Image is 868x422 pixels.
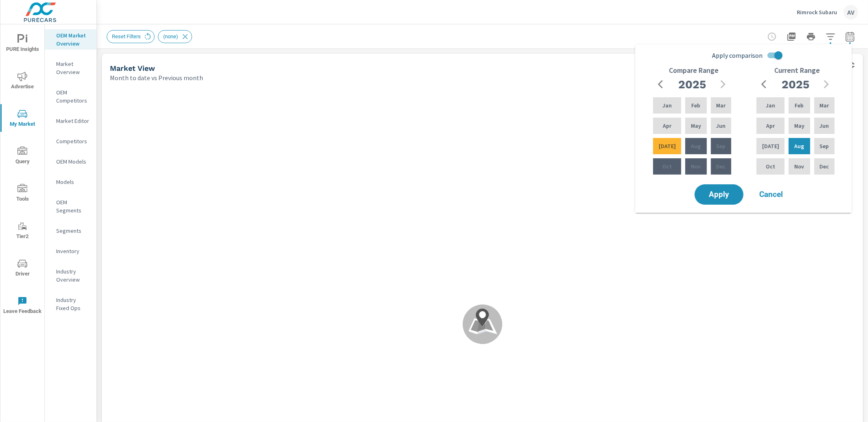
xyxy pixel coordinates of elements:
p: Dec [820,162,829,171]
p: May [794,122,805,130]
p: May [691,122,701,130]
p: Aug [794,142,804,150]
p: Jan [766,101,775,109]
p: [DATE] [659,142,676,150]
div: Inventory [45,245,96,257]
div: (none) [158,30,192,43]
h6: Current Range [774,66,820,74]
p: Aug [691,142,701,150]
p: Nov [691,162,701,171]
p: Industry Overview [56,267,90,284]
div: OEM Competitors [45,86,96,107]
button: "Export Report to PDF" [783,28,800,45]
p: Rimrock Subaru [797,9,837,16]
button: Minimize Widget [845,59,858,72]
p: Nov [794,162,804,171]
p: OEM Segments [56,198,90,214]
p: Dec [716,162,726,171]
h5: Market View [110,64,155,72]
span: Query [3,146,42,166]
div: Models [45,176,96,188]
p: Apr [663,122,671,130]
span: Tools [3,184,42,204]
div: Competitors [45,135,96,147]
span: PURE Insights [3,34,42,54]
p: Segments [56,227,90,235]
span: Apply comparison [712,50,763,60]
div: Segments [45,225,96,237]
p: OEM Models [56,157,90,166]
div: nav menu [0,24,44,324]
p: Oct [662,162,672,171]
div: OEM Market Overview [45,29,96,50]
div: OEM Models [45,155,96,168]
button: Print Report [803,28,819,45]
div: Market Editor [45,115,96,127]
p: Feb [691,101,700,109]
p: Sep [716,142,726,150]
div: Reset Filters [107,30,155,43]
span: My Market [3,109,42,129]
p: OEM Competitors [56,88,90,105]
p: Apr [766,122,775,130]
p: Industry Fixed Ops [56,296,90,312]
p: Market Editor [56,117,90,125]
span: Leave Feedback [3,296,42,316]
div: OEM Segments [45,196,96,216]
span: (none) [158,33,183,39]
p: Inventory [56,247,90,255]
button: Apply Filters [822,28,839,45]
button: Select Date Range [842,28,858,45]
span: Apply [703,191,735,198]
span: Tier2 [3,221,42,241]
p: Jun [820,122,829,130]
p: Models [56,178,90,186]
p: Month to date vs Previous month [110,73,203,83]
p: Oct [766,162,775,171]
p: OEM Market Overview [56,31,90,48]
span: Driver [3,259,42,279]
span: Cancel [755,191,787,198]
div: Market Overview [45,58,96,78]
div: Industry Fixed Ops [45,294,96,314]
div: Industry Overview [45,265,96,286]
h6: Compare Range [669,66,719,74]
span: Reset Filters [107,33,146,39]
h2: 2025 [678,77,706,92]
p: Sep [820,142,829,150]
p: Feb [795,101,804,109]
p: Jan [662,101,672,109]
button: Apply [695,184,743,205]
p: [DATE] [762,142,779,150]
h2: 2025 [782,77,809,92]
span: Advertise [3,72,42,92]
p: Competitors [56,137,90,145]
button: Cancel [747,184,796,205]
p: Mar [716,101,726,109]
p: Market Overview [56,60,90,76]
p: Jun [716,122,726,130]
p: Mar [820,101,829,109]
div: AV [844,5,858,20]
